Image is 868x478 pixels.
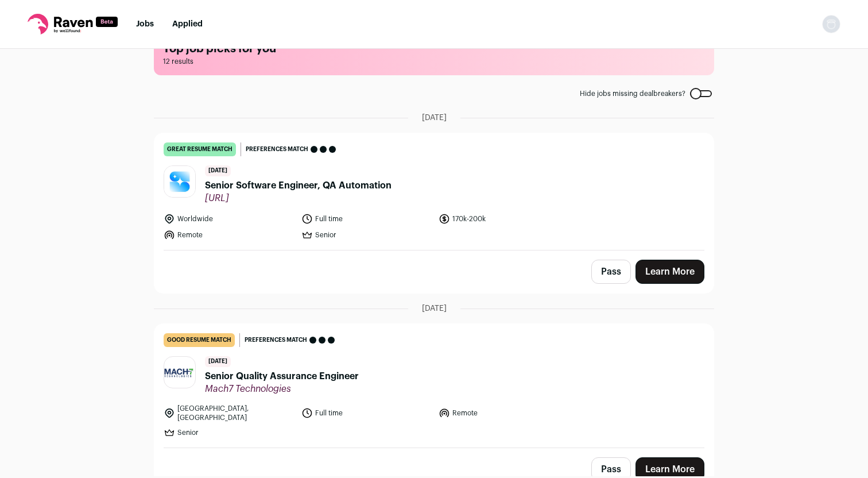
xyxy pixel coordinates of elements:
[591,260,631,284] button: Pass
[301,229,432,241] li: Senior
[245,334,307,346] span: Preferences match
[154,324,714,448] a: good resume match Preferences match [DATE] Senior Quality Assurance Engineer Mach7 Technologies [...
[301,213,432,225] li: Full time
[154,133,714,250] a: great resume match Preferences match [DATE] Senior Software Engineer, QA Automation [URL] Worldwi...
[164,362,195,383] img: 640be6a984db04d676085c38e642c5768fd4f2a661a18985e421023924f53a4a.png
[205,165,231,176] span: [DATE]
[205,383,359,395] span: Mach7 Technologies
[164,166,195,196] img: caa57462039f8c1b4a3cce447b3363636cfffe04262c0c588d50904429ddd27d.jpg
[439,404,569,422] li: Remote
[164,142,236,156] div: great resume match
[163,41,705,57] h1: Top job picks for you
[205,369,359,383] span: Senior Quality Assurance Engineer
[164,213,294,225] li: Worldwide
[205,179,392,192] span: Senior Software Engineer, QA Automation
[136,20,154,28] a: Jobs
[822,15,840,33] button: Open dropdown
[205,356,231,367] span: [DATE]
[164,229,294,241] li: Remote
[164,404,294,422] li: [GEOGRAPHIC_DATA], [GEOGRAPHIC_DATA]
[422,112,447,124] span: [DATE]
[246,144,308,155] span: Preferences match
[439,213,569,225] li: 170k-200k
[301,404,432,422] li: Full time
[580,89,685,98] span: Hide jobs missing dealbreakers?
[172,20,203,28] a: Applied
[422,303,447,314] span: [DATE]
[164,333,235,347] div: good resume match
[163,57,705,66] span: 12 results
[205,192,392,204] span: [URL]
[164,427,294,438] li: Senior
[635,260,704,284] a: Learn More
[822,15,840,33] img: nopic.png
